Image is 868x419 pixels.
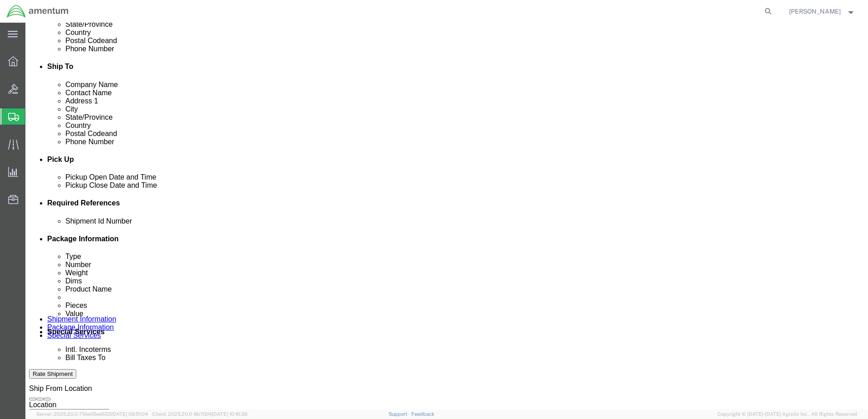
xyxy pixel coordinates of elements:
span: Betty Fuller [789,6,841,16]
span: Copyright © [DATE]-[DATE] Agistix Inc., All Rights Reserved [717,410,857,418]
a: Support [389,411,411,417]
iframe: FS Legacy Container [25,23,868,409]
img: logo [6,5,69,18]
span: [DATE] 10:16:38 [212,411,247,417]
span: [DATE] 09:51:04 [111,411,148,417]
a: Feedback [411,411,434,417]
span: Client: 2025.20.0-8b113f4 [152,411,247,417]
span: Server: 2025.20.0-710e05ee653 [36,411,148,417]
button: [PERSON_NAME] [789,6,856,17]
